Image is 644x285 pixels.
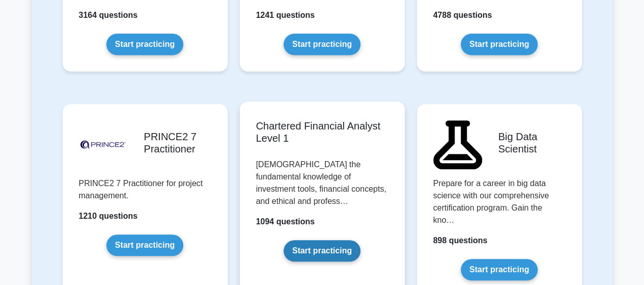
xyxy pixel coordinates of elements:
[106,235,183,256] a: Start practicing
[106,34,183,55] a: Start practicing
[461,259,538,280] a: Start practicing
[284,240,360,262] a: Start practicing
[461,34,538,55] a: Start practicing
[284,34,360,55] a: Start practicing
